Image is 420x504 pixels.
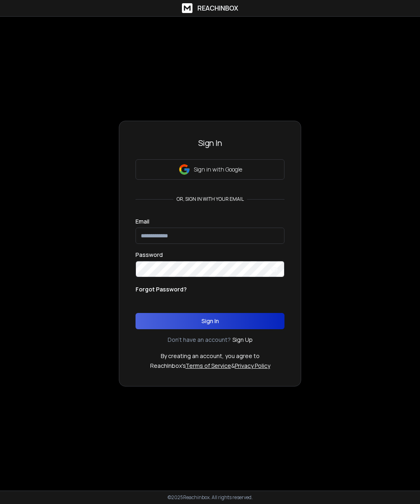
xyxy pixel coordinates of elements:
[136,313,284,329] button: Sign In
[173,196,247,202] p: or, sign in with your email
[136,137,284,149] h3: Sign In
[161,352,260,360] p: By creating an account, you agree to
[194,165,242,174] p: Sign in with Google
[182,3,238,13] a: ReachInbox
[136,219,149,224] label: Email
[232,336,253,344] a: Sign Up
[150,362,270,370] p: ReachInbox's &
[186,362,231,369] a: Terms of Service
[136,159,284,180] button: Sign in with Google
[168,336,231,344] p: Don't have an account?
[136,252,163,258] label: Password
[136,285,187,293] p: Forgot Password?
[197,3,238,13] h1: ReachInbox
[168,494,253,501] p: © 2025 Reachinbox. All rights reserved.
[235,362,270,369] a: Privacy Policy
